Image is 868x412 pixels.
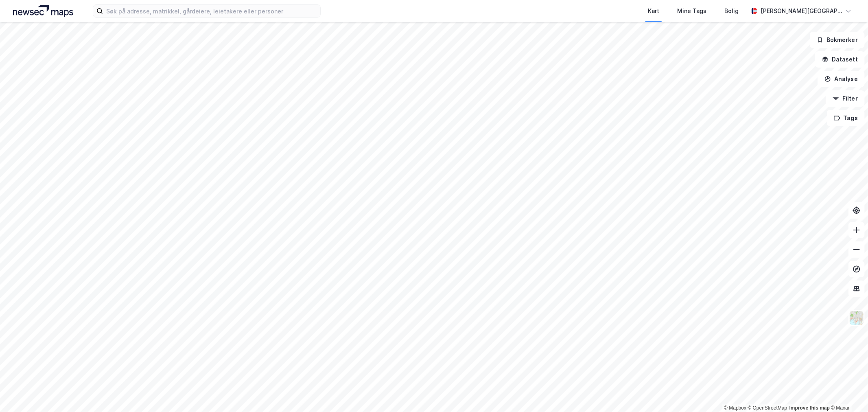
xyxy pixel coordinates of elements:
[789,405,830,411] a: Improve this map
[815,51,865,68] button: Datasett
[13,5,73,17] img: logo.a4113a55bc3d86da70a041830d287a7e.svg
[818,71,865,87] button: Analyse
[826,90,865,107] button: Filter
[827,110,865,126] button: Tags
[724,6,739,16] div: Bolig
[849,310,864,326] img: Z
[748,405,787,411] a: OpenStreetMap
[827,373,868,412] iframe: Chat Widget
[761,6,842,16] div: [PERSON_NAME][GEOGRAPHIC_DATA]
[103,5,320,17] input: Søk på adresse, matrikkel, gårdeiere, leietakere eller personer
[677,6,706,16] div: Mine Tags
[724,405,746,411] a: Mapbox
[810,32,865,48] button: Bokmerker
[648,6,659,16] div: Kart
